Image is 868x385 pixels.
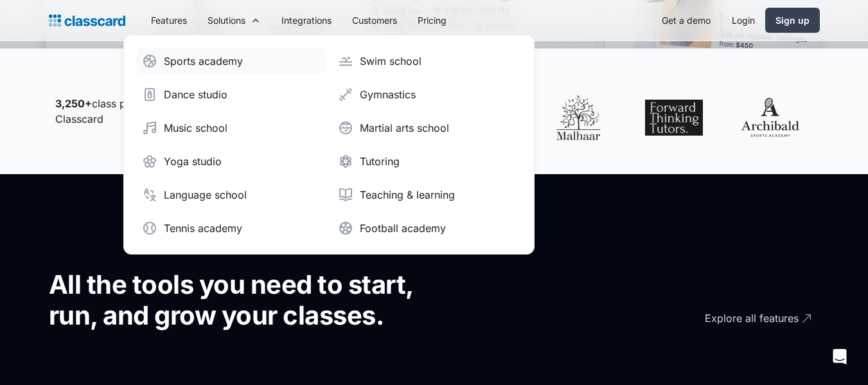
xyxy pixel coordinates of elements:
div: Gymnastics [360,87,416,102]
a: Dance studio [137,82,325,107]
a: Yoga studio [137,148,325,174]
a: Integrations [271,6,342,35]
a: Music school [137,115,325,141]
a: Football academy [333,215,521,241]
h2: All the tools you need to start, run, and grow your classes. [49,269,457,331]
p: class providers trust Classcard [55,96,235,127]
a: Martial arts school [333,115,521,141]
a: Sign up [765,8,820,33]
a: Login [722,6,765,35]
a: Customers [342,6,407,35]
nav: Solutions [123,35,535,255]
a: Swim school [333,48,521,74]
div: Sports academy [164,53,243,69]
a: Features [141,6,197,35]
div: Solutions [197,6,271,35]
div: Open Intercom Messenger [824,341,855,372]
div: Solutions [208,13,245,27]
div: Music school [164,120,227,136]
div: Tutoring [360,154,400,169]
a: Gymnastics [333,82,521,107]
a: Tennis academy [137,215,325,241]
div: Dance studio [164,87,227,102]
div: Swim school [360,53,421,69]
a: Teaching & learning [333,182,521,208]
a: Sports academy [137,48,325,74]
a: Pricing [407,6,457,35]
strong: 3,250+ [55,97,92,110]
div: Football academy [360,220,446,236]
div: Sign up [775,13,810,27]
div: Martial arts school [360,120,449,136]
div: Yoga studio [164,154,222,169]
a: Tutoring [333,148,521,174]
a: home [49,12,125,30]
a: Explore all features [633,301,813,336]
div: Language school [164,187,247,202]
a: Get a demo [651,6,721,35]
div: Explore all features [705,301,799,326]
div: Tennis academy [164,220,242,236]
div: Teaching & learning [360,187,455,202]
a: Language school [137,182,325,208]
